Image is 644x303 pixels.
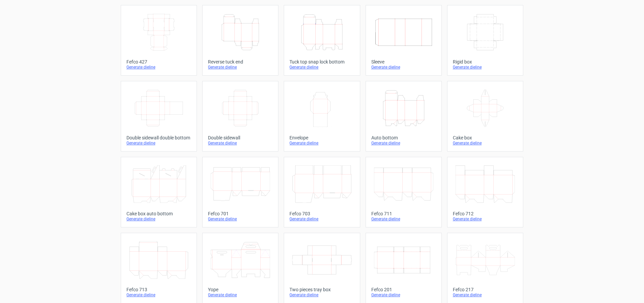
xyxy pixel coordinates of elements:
div: Fefco 712 [453,211,518,216]
div: Double sidewall [208,135,273,140]
div: Fefco 711 [371,211,436,216]
div: Reverse tuck end [208,59,273,64]
a: Fefco 427Generate dieline [121,5,197,76]
a: Fefco 712Generate dieline [447,157,523,227]
div: Generate dieline [208,64,273,70]
div: Fefco 427 [126,59,191,64]
div: Double sidewall double bottom [126,135,191,140]
a: Double sidewallGenerate dieline [202,81,278,151]
div: Auto bottom [371,135,436,140]
div: Generate dieline [126,64,191,70]
div: Generate dieline [126,140,191,146]
a: Rigid boxGenerate dieline [447,5,523,76]
a: EnvelopeGenerate dieline [284,81,360,151]
div: Generate dieline [126,216,191,222]
div: Generate dieline [453,140,518,146]
div: Generate dieline [208,216,273,222]
div: Cake box auto bottom [126,211,191,216]
div: Fefco 713 [126,287,191,292]
div: Yope [208,287,273,292]
div: Generate dieline [289,64,354,70]
div: Envelope [289,135,354,140]
a: Reverse tuck endGenerate dieline [202,5,278,76]
div: Generate dieline [453,216,518,222]
a: Double sidewall double bottomGenerate dieline [121,81,197,151]
div: Generate dieline [371,140,436,146]
a: Cake box auto bottomGenerate dieline [121,157,197,227]
div: Generate dieline [453,64,518,70]
a: Auto bottomGenerate dieline [366,81,442,151]
a: SleeveGenerate dieline [366,5,442,76]
a: Fefco 701Generate dieline [202,157,278,227]
div: Generate dieline [453,292,518,298]
div: Fefco 217 [453,287,518,292]
div: Sleeve [371,59,436,64]
div: Generate dieline [371,216,436,222]
div: Fefco 201 [371,287,436,292]
div: Generate dieline [289,216,354,222]
div: Generate dieline [208,292,273,298]
div: Generate dieline [371,64,436,70]
div: Rigid box [453,59,518,64]
a: Cake boxGenerate dieline [447,81,523,151]
div: Cake box [453,135,518,140]
div: Generate dieline [126,292,191,298]
div: Fefco 703 [289,211,354,216]
div: Tuck top snap lock bottom [289,59,354,64]
div: Generate dieline [208,140,273,146]
div: Generate dieline [289,292,354,298]
a: Fefco 711Generate dieline [366,157,442,227]
a: Tuck top snap lock bottomGenerate dieline [284,5,360,76]
div: Generate dieline [289,140,354,146]
div: Generate dieline [371,292,436,298]
div: Fefco 701 [208,211,273,216]
a: Fefco 703Generate dieline [284,157,360,227]
div: Two pieces tray box [289,287,354,292]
